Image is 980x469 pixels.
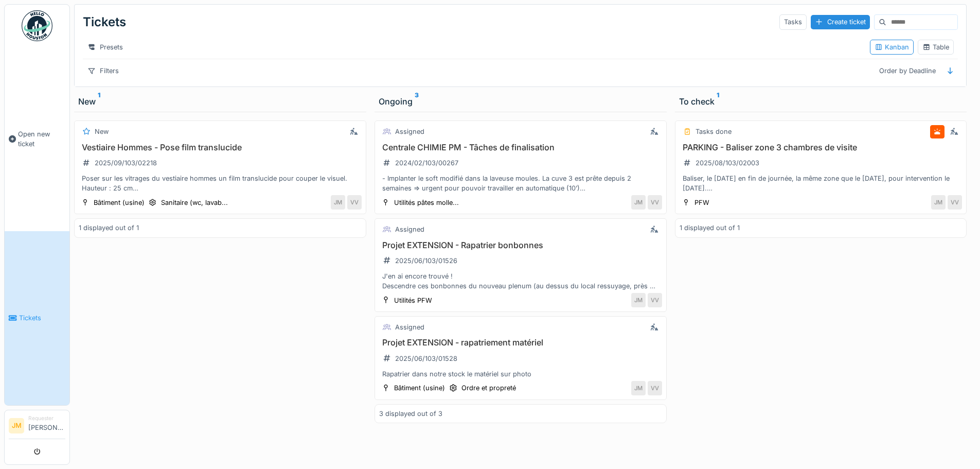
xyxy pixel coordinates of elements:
div: JM [631,195,646,210]
img: Badge_color-CXgf-gQk.svg [22,10,52,41]
div: Create ticket [811,15,870,29]
div: 2025/08/103/02003 [696,158,759,168]
div: Tasks [779,14,807,29]
div: - Implanter le soft modifié dans la laveuse moules. La cuve 3 est prête depuis 2 semaines => urge... [379,173,662,193]
div: JM [931,195,946,210]
h3: Centrale CHIMIE PM - Tâches de finalisation [379,143,662,152]
div: 2025/06/103/01526 [395,256,457,266]
h3: Projet EXTENSION - Rapatrier bonbonnes [379,240,662,250]
div: Presets [83,40,128,55]
div: To check [679,95,963,108]
div: 3 displayed out of 3 [379,409,442,419]
div: Bâtiment (usine) [94,198,145,207]
div: Baliser, le [DATE] en fin de journée, la même zone que le [DATE], pour intervention le [DATE]. Ro... [680,173,963,193]
div: 1 displayed out of 1 [79,223,139,233]
div: Utilités PFW [394,296,432,305]
sup: 3 [415,95,419,108]
div: Tasks done [696,127,732,136]
a: Tickets [5,231,69,406]
div: VV [648,293,662,307]
div: 2025/09/103/02218 [95,158,157,168]
h3: Vestiaire Hommes - Pose film translucide [79,143,362,152]
div: 2024/02/103/00267 [395,158,458,168]
div: VV [948,195,962,210]
div: VV [648,195,662,210]
div: Requester [28,414,65,422]
div: Assigned [395,322,424,332]
div: Kanban [875,42,909,52]
div: VV [648,381,662,395]
a: JM Requester[PERSON_NAME] [9,414,65,439]
div: PFW [694,198,709,207]
div: Sanitaire (wc, lavab... [161,198,228,207]
div: Ongoing [379,95,663,108]
h3: Projet EXTENSION - rapatriement matériel [379,338,662,348]
div: Assigned [395,224,424,234]
div: 2025/06/103/01528 [395,354,457,363]
h3: PARKING - Baliser zone 3 chambres de visite [680,143,963,152]
li: [PERSON_NAME] [28,414,65,437]
div: Assigned [395,127,424,136]
div: Table [922,42,949,52]
div: JM [331,195,345,210]
div: Tickets [83,9,126,36]
sup: 1 [98,95,100,108]
div: 1 displayed out of 1 [680,223,740,233]
div: Order by Deadline [875,63,940,78]
div: Ordre et propreté [461,383,516,393]
div: Poser sur les vitrages du vestiaire hommes un film translucide pour couper le visuel. Hauteur : 2... [79,173,362,193]
sup: 1 [717,95,719,108]
div: J'en ai encore trouvé ! Descendre ces bonbonnes du nouveau plenum (au dessus du local ressuyage, ... [379,271,662,291]
a: Open new ticket [5,47,69,231]
div: Utilités pâtes molle... [394,198,459,207]
div: VV [347,195,362,210]
div: Filters [83,63,123,78]
div: JM [631,293,646,307]
span: Tickets [19,313,65,323]
div: Bâtiment (usine) [394,383,445,393]
div: Rapatrier dans notre stock le matériel sur photo [379,369,662,379]
li: JM [9,418,24,433]
span: Open new ticket [18,129,65,149]
div: JM [631,381,646,395]
div: New [95,127,109,136]
div: New [78,95,362,108]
